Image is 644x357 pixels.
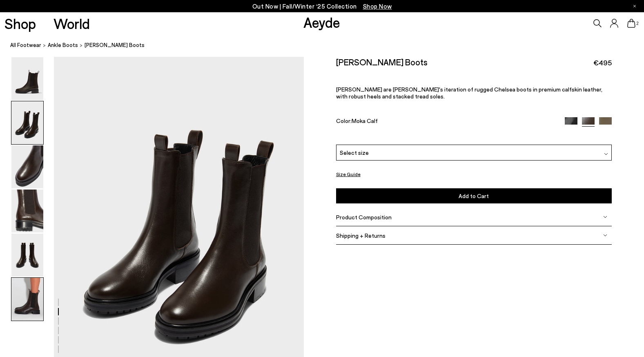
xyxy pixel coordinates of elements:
a: 2 [627,19,635,28]
span: [PERSON_NAME] Boots [85,41,145,49]
span: Product Composition [336,213,392,220]
a: Shop [4,16,36,31]
h2: [PERSON_NAME] Boots [336,57,428,67]
img: svg%3E [603,215,607,219]
button: Add to Cart [336,188,612,203]
p: Out Now | Fall/Winter ‘25 Collection [252,1,392,11]
nav: breadcrumb [10,34,644,57]
span: €495 [593,58,612,68]
div: Color: [336,117,556,127]
a: ankle boots [48,41,78,49]
img: Jack Chelsea Boots - Image 1 [11,57,43,100]
img: Jack Chelsea Boots - Image 3 [11,145,43,188]
a: Aeyde [303,13,340,31]
span: Shipping + Returns [336,232,386,239]
img: Jack Chelsea Boots - Image 4 [11,190,43,232]
img: svg%3E [604,152,608,156]
img: Jack Chelsea Boots - Image 6 [11,278,43,321]
a: All Footwear [10,41,41,49]
span: Add to Cart [459,192,489,199]
img: svg%3E [603,233,607,237]
span: [PERSON_NAME] are [PERSON_NAME]'s iteration of rugged Chelsea boots in premium calfskin leather, ... [336,86,602,100]
span: Select size [340,148,369,157]
button: Size Guide [336,169,361,179]
img: Jack Chelsea Boots - Image 2 [11,101,43,144]
span: ankle boots [48,42,78,48]
a: World [53,16,90,31]
span: 2 [635,21,640,26]
span: Moka Calf [352,117,378,124]
img: Jack Chelsea Boots - Image 5 [11,234,43,277]
span: Navigate to /collections/new-in [363,2,392,10]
